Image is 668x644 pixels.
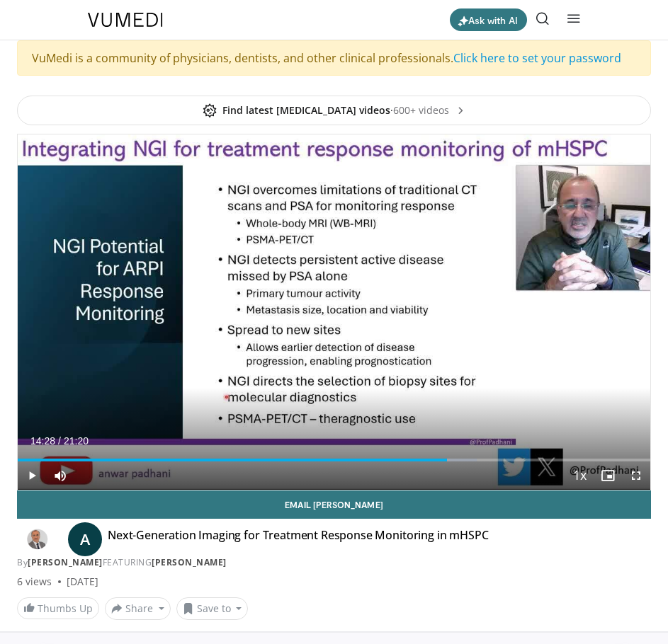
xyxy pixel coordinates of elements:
button: Ask with AI [450,8,527,31]
button: Save to [176,597,249,620]
button: Mute [46,461,74,490]
button: Enable picture-in-picture mode [594,461,622,490]
span: 600+ videos [393,103,466,117]
button: Playback Rate [565,461,594,490]
img: Anwar Padhani [17,528,57,551]
button: Fullscreen [622,461,650,490]
a: Click here to set your password [453,50,621,66]
div: By FEATURING [17,556,651,569]
span: 21:20 [64,435,89,447]
span: Find latest [MEDICAL_DATA] videos [203,103,390,117]
a: Thumbs Up [17,597,99,619]
video-js: Video Player [18,134,650,490]
a: A [68,522,102,556]
div: Progress Bar [18,459,650,461]
a: Find latest [MEDICAL_DATA] videos·600+ videos [17,96,651,125]
span: 14:28 [30,435,55,447]
a: [PERSON_NAME] [152,556,227,568]
img: VuMedi Logo [88,13,163,27]
span: 6 views [17,575,52,589]
button: Share [105,597,171,620]
div: [DATE] [67,575,98,589]
button: Play [18,461,46,490]
a: Email [PERSON_NAME] [17,490,651,519]
div: VuMedi is a community of physicians, dentists, and other clinical professionals. [17,40,651,76]
span: / [58,435,61,447]
h4: Next-Generation Imaging for Treatment Response Monitoring in mHSPC [108,528,488,551]
a: [PERSON_NAME] [28,556,103,568]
